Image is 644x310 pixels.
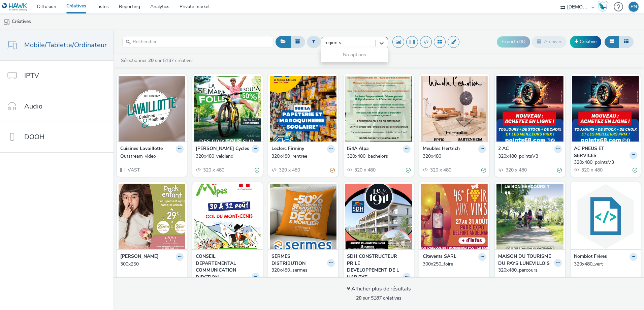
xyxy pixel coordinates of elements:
span: 320 x 480 [278,167,300,173]
span: sur 5187 créatives [356,295,401,301]
strong: IS4A Alpa [347,145,369,153]
div: 320x480_pointsV3 [574,159,635,166]
span: DOOH [24,132,44,142]
a: 320x480_bachelors [347,153,410,160]
strong: 2 AC [498,145,509,153]
strong: Meubles Hertrich [423,145,460,153]
a: 320x480 [423,153,486,160]
a: 320x480_pointsV3 [574,159,637,166]
img: Hawk Academy [598,1,608,12]
img: 300x250_foire visual [421,184,488,249]
strong: 20 [148,57,154,64]
img: 320x480 visual [421,76,488,142]
div: PN [631,2,637,12]
strong: [PERSON_NAME] Cycles [196,145,249,153]
div: No options [321,49,388,61]
img: 320x480_pointsV3 visual [572,76,639,142]
strong: SERMES DISTRIBUTION [271,253,325,267]
a: 320x480_parcours [498,267,561,274]
div: Partiellement valide [330,166,335,174]
strong: 20 [356,295,361,301]
strong: Cuisines Lavaillotte [120,145,163,153]
strong: Nomblot Frères [574,253,607,261]
img: 320x480_sermes visual [270,184,336,249]
div: Valide [406,166,411,174]
div: 320x480_parcours [498,267,559,274]
button: Grille [605,36,619,48]
img: Outstream_video visual [119,76,185,142]
div: 320x480_bachelors [347,153,408,160]
div: 320x480_veloland [196,153,256,160]
strong: MAISON DU TOURISME DU PAYS LUNEVILLOIS [498,253,552,267]
div: 300x250 [120,261,181,268]
img: 300x250 visual [119,184,185,249]
button: Archiver [532,36,567,48]
span: IPTV [24,71,39,81]
img: 320x480_pointsV3 visual [496,76,563,142]
a: 320x480_vert [574,261,637,268]
button: Liste [619,36,634,48]
div: 320x480_pointsV3 [498,153,559,160]
img: 320x480_bachelors visual [345,76,412,142]
a: 320x480_pointsV3 [498,153,561,160]
strong: Leclerc Firminy [271,145,304,153]
img: 320x480_rentree visual [270,76,336,142]
img: 320x480_vert visual [572,184,639,249]
a: Outstream_video [120,153,184,160]
span: 320 x 480 [581,167,603,173]
div: Valide [633,166,637,174]
div: 300x250_foire [423,261,483,268]
div: Valide [557,166,562,174]
a: 300x250 [120,261,184,268]
span: 320 x 480 [505,167,527,173]
div: 320x480_rentree [271,153,332,160]
strong: CONSEIL DEPARTEMENTAL COMMUNICATION DIRCTION [196,253,250,281]
img: undefined Logo [2,3,28,11]
span: 320 x 480 [354,167,376,173]
span: Mobile/Tablette/Ordinateur [24,40,107,50]
img: 320x480_alpes visual [194,184,261,249]
span: Audio [24,101,42,111]
button: Export d'ID [497,36,530,47]
span: VAST [127,167,140,173]
a: 320x480_rentree [271,153,335,160]
span: 320 x 480 [429,167,451,173]
div: Outstream_video [120,153,181,160]
div: 320x480_sermes [271,267,332,274]
a: 320x480_veloland [196,153,259,160]
img: 320x480_1911 visual [345,184,412,249]
strong: Citevents SARL [423,253,456,261]
img: 320x480_parcours visual [496,184,563,249]
a: Hawk Academy [598,1,610,12]
a: Sélectionner sur 5187 créatives [120,57,196,64]
img: mobile [3,19,10,25]
input: Rechercher... [122,36,274,48]
span: 320 x 480 [202,167,224,173]
div: 320x480_vert [574,261,635,268]
div: Afficher plus de résultats [347,285,411,293]
div: Valide [481,166,486,174]
strong: SDH CONSTRUCTEUR PR LE DEVELOPPEMENT DE L HABITAT [347,253,401,281]
strong: AC PNEUS ET SERVICES [574,145,628,159]
div: 320x480 [423,153,483,160]
a: 320x480_sermes [271,267,335,274]
strong: [PERSON_NAME] [120,253,159,261]
a: 300x250_foire [423,261,486,268]
a: Créative [570,36,601,48]
img: 320x480_veloland visual [194,76,261,142]
div: Valide [255,166,259,174]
